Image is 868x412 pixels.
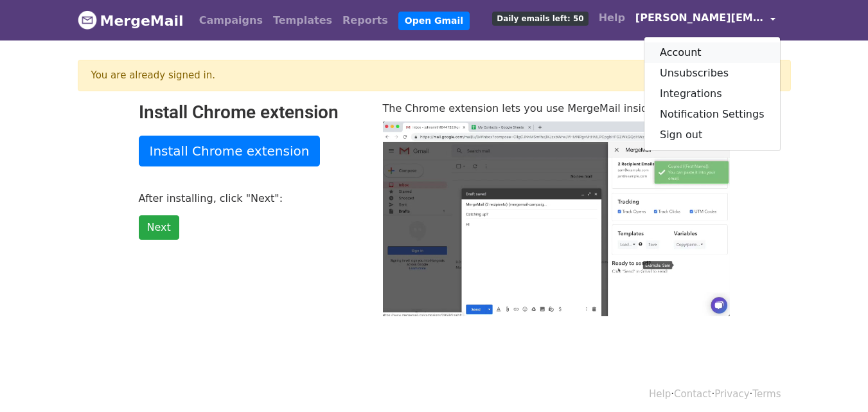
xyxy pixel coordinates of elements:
[644,125,780,145] a: Sign out
[644,84,780,104] a: Integrations
[139,102,364,123] h2: Install Chrome extension
[752,388,781,400] a: Terms
[630,5,781,35] a: [PERSON_NAME][EMAIL_ADDRESS][PERSON_NAME][DOMAIN_NAME]
[594,5,630,31] a: Help
[194,8,268,33] a: Campaigns
[268,8,337,33] a: Templates
[644,37,781,151] div: [PERSON_NAME][EMAIL_ADDRESS][PERSON_NAME][DOMAIN_NAME]
[644,42,780,63] a: Account
[139,136,321,166] a: Install Chrome extension
[78,7,184,34] a: MergeMail
[91,68,765,83] div: You are already signed in.
[78,10,97,30] img: MergeMail logo
[492,12,588,26] span: Daily emails left: 50
[649,388,671,400] a: Help
[635,10,764,26] span: [PERSON_NAME][EMAIL_ADDRESS][PERSON_NAME][DOMAIN_NAME]
[674,388,711,400] a: Contact
[644,63,780,84] a: Unsubscribes
[804,350,868,412] iframe: Chat Widget
[714,388,749,400] a: Privacy
[398,12,470,30] a: Open Gmail
[383,102,730,115] p: The Chrome extension lets you use MergeMail inside of Gmail:
[337,8,393,33] a: Reports
[139,215,179,240] a: Next
[139,192,364,205] p: After installing, click "Next":
[487,5,593,31] a: Daily emails left: 50
[644,104,780,125] a: Notification Settings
